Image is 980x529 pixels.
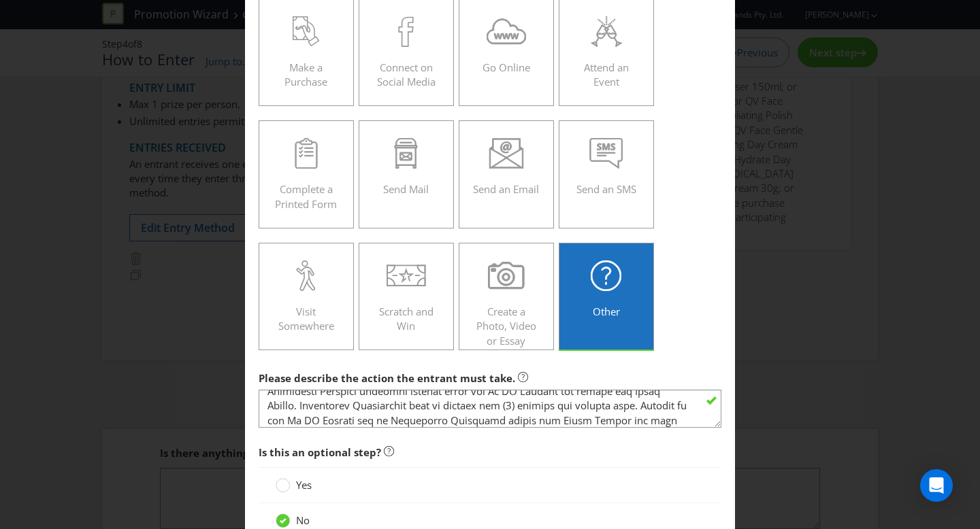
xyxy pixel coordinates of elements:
span: Is this an optional step? [259,445,381,459]
span: Complete a Printed Form [275,182,337,210]
span: Send an SMS [576,182,636,196]
div: Open Intercom Messenger [920,469,953,502]
span: Connect on Social Media [377,61,436,88]
span: Please describe the action the entrant must take. [259,371,515,385]
span: Other [593,305,620,318]
span: No [296,513,310,527]
span: Make a Purchase [284,61,327,88]
span: Create a Photo, Video or Essay [476,305,536,347]
span: Attend an Event [584,61,629,88]
span: Scratch and Win [379,305,434,332]
span: Yes [296,478,312,492]
span: Visit Somewhere [278,305,334,332]
span: Send Mail [383,182,429,196]
span: Send an Email [473,182,539,196]
span: Go Online [483,61,530,74]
